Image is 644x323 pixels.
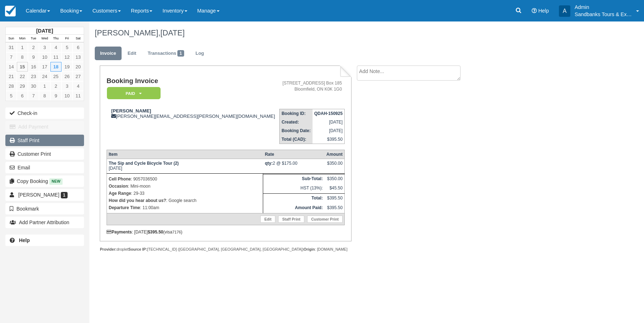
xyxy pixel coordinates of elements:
a: 4 [73,81,84,91]
td: [DATE] [313,126,345,135]
a: 11 [50,52,62,62]
th: Booking Date: [280,126,313,135]
i: Help [532,8,537,13]
button: Bookmark [5,203,84,214]
button: Add Partner Attribution [5,217,84,228]
td: $395.50 [325,203,345,213]
div: [PERSON_NAME][EMAIL_ADDRESS][PERSON_NAME][DOMAIN_NAME] [107,108,278,119]
th: Tue [28,35,39,43]
a: Customer Print [5,148,84,160]
td: [DATE] [107,159,263,174]
a: 2 [50,81,62,91]
th: Wed [39,35,50,43]
button: Check-in [5,107,84,119]
th: Sat [73,35,84,43]
td: $45.50 [325,184,345,193]
a: 5 [6,91,17,101]
a: 18 [50,62,62,72]
a: 6 [17,91,28,101]
strong: Age Range [109,191,131,196]
span: [DATE] [160,28,185,37]
a: 30 [28,81,39,91]
a: 22 [17,72,28,81]
a: 1 [39,81,50,91]
span: 1 [61,192,68,198]
a: 16 [28,62,39,72]
a: 7 [6,52,17,62]
div: $350.00 [326,161,343,172]
button: Add Payment [5,121,84,132]
a: 8 [39,91,50,101]
th: Mon [17,35,28,43]
td: [DATE] [313,118,345,126]
th: Created: [280,118,313,126]
a: Staff Print [278,216,304,223]
strong: Occasion [109,184,128,189]
a: 3 [39,43,50,52]
a: 26 [62,72,73,81]
a: Edit [122,47,142,61]
em: Paid [107,87,161,100]
a: 15 [17,62,28,72]
img: checkfront-main-nav-mini-logo.png [5,6,16,16]
address: [STREET_ADDRESS] Box 185 Bloomfield, ON K0K 1G0 [281,80,342,92]
strong: qty [265,161,273,166]
span: [PERSON_NAME] [18,192,59,198]
a: 1 [17,43,28,52]
a: 9 [50,91,62,101]
button: Email [5,162,84,173]
a: 29 [17,81,28,91]
button: Copy Booking New [5,175,84,187]
th: Rate [263,150,325,159]
a: 14 [6,62,17,72]
a: 5 [62,43,73,52]
a: 7 [28,91,39,101]
th: Item [107,150,263,159]
p: : 29-33 [109,190,261,197]
th: Sun [6,35,17,43]
th: Total (CAD): [280,135,313,144]
a: Staff Print [5,135,84,146]
p: : Google search [109,197,261,204]
td: $350.00 [325,174,345,184]
a: 19 [62,62,73,72]
th: Total: [263,194,325,203]
p: Admin [575,4,632,11]
a: 24 [39,72,50,81]
td: HST (13%): [263,184,325,193]
a: Help [5,235,84,246]
strong: Origin [304,247,315,251]
a: 12 [62,52,73,62]
th: Thu [50,35,62,43]
a: 23 [28,72,39,81]
strong: Payments [107,230,132,235]
p: : 9057036500 [109,175,261,183]
th: Fri [62,35,73,43]
strong: Provider: [100,247,117,251]
strong: Departure Time [109,205,140,210]
a: 11 [73,91,84,101]
a: 13 [73,52,84,62]
span: 1 [177,50,184,57]
h1: [PERSON_NAME], [95,29,567,37]
a: Invoice [95,47,122,61]
a: 2 [28,43,39,52]
small: 7176 [172,230,181,234]
div: droplet [TECHNICAL_ID] ([GEOGRAPHIC_DATA], [GEOGRAPHIC_DATA], [GEOGRAPHIC_DATA]) : [DOMAIN_NAME] [100,247,351,252]
a: 20 [73,62,84,72]
a: 21 [6,72,17,81]
td: 2 @ $175.00 [263,159,325,174]
a: 6 [73,43,84,52]
p: : Mini-moon [109,183,261,190]
div: A [559,5,570,17]
a: Log [190,47,210,61]
a: Customer Print [307,216,343,223]
a: 31 [6,43,17,52]
td: $395.50 [325,194,345,203]
a: 17 [39,62,50,72]
a: Paid [107,87,158,100]
th: Amount [325,150,345,159]
span: New [49,178,63,184]
h1: Booking Invoice [107,77,278,85]
strong: QDAH-150925 [314,111,343,116]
